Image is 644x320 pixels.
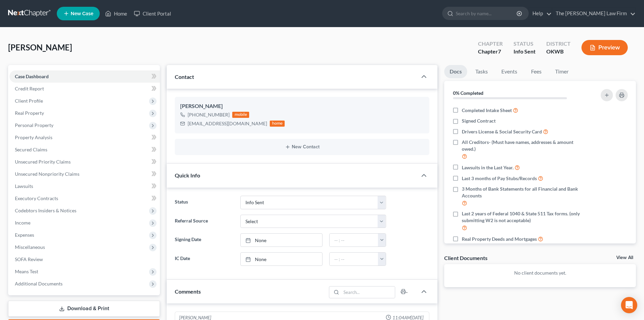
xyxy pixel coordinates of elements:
a: Fees [525,65,547,78]
input: Search... [341,286,395,298]
div: mobile [232,112,249,118]
span: Completed Intake Sheet [462,107,512,114]
span: Contact [175,73,194,80]
a: Lawsuits [9,180,160,192]
p: No client documents yet. [450,270,630,276]
label: Referral Source [171,215,237,228]
div: Open Intercom Messenger [621,297,637,313]
span: Personal Property [15,122,53,128]
a: SOFA Review [9,253,160,265]
a: Case Dashboard [9,70,160,83]
input: -- : -- [330,253,378,265]
span: All Creditors- (Must have names, addresses & amount owed.) [462,139,582,152]
div: Info Sent [514,48,535,56]
button: New Contact [180,144,424,150]
span: [PERSON_NAME] [8,42,72,52]
div: Chapter [478,48,503,56]
a: None [241,253,322,265]
span: Comments [175,288,201,295]
div: [EMAIL_ADDRESS][DOMAIN_NAME] [188,120,267,127]
span: Executory Contracts [15,195,58,201]
a: Client Portal [130,7,174,20]
a: Docs [444,65,467,78]
a: View All [616,255,633,260]
label: Status [171,196,237,209]
label: Signing Date [171,233,237,247]
span: Case Dashboard [15,73,49,79]
a: Events [496,65,523,78]
span: Lawsuits in the Last Year. [462,164,514,171]
span: 7 [498,48,501,55]
span: Last 2 years of Federal 1040 & State 511 Tax forms. (only submitting W2 is not acceptable) [462,210,582,224]
button: Preview [581,40,628,55]
input: -- : -- [330,234,378,247]
a: The [PERSON_NAME] Law Firm [552,7,636,20]
a: Executory Contracts [9,192,160,205]
span: Signed Contract [462,118,496,124]
span: Last 3 months of Pay Stubs/Records [462,175,537,182]
div: District [546,40,571,48]
span: Credit Report [15,86,44,91]
a: Property Analysis [9,131,160,144]
div: Chapter [478,40,503,48]
a: None [241,234,322,247]
span: Unsecured Priority Claims [15,159,71,165]
span: New Case [71,11,93,16]
span: Client Profile [15,98,43,104]
a: Tasks [470,65,493,78]
div: home [270,121,285,127]
a: Home [102,7,130,20]
div: [PHONE_NUMBER] [188,111,230,118]
div: [PERSON_NAME] [180,102,424,110]
input: Search by name... [456,7,518,20]
a: Help [529,7,552,20]
a: Credit Report [9,83,160,95]
span: Real Property [15,110,44,116]
span: 3 Months of Bank Statements for all Financial and Bank Accounts [462,186,582,199]
span: Property Analysis [15,134,52,140]
a: Unsecured Nonpriority Claims [9,168,160,180]
div: Client Documents [444,254,487,261]
span: SOFA Review [15,256,43,262]
a: Unsecured Priority Claims [9,156,160,168]
a: Secured Claims [9,144,160,156]
span: Additional Documents [15,281,63,286]
span: Miscellaneous [15,244,45,250]
span: Codebtors Insiders & Notices [15,208,76,213]
span: Means Test [15,269,38,274]
span: Quick Info [175,172,200,178]
strong: 0% Completed [453,90,483,96]
a: Timer [550,65,574,78]
span: Lawsuits [15,183,33,189]
span: Drivers License & Social Security Card [462,128,542,135]
div: OKWB [546,48,571,56]
span: Real Property Deeds and Mortgages [462,236,537,242]
label: IC Date [171,252,237,266]
span: Expenses [15,232,34,238]
div: Status [514,40,535,48]
span: Secured Claims [15,147,47,152]
a: Download & Print [8,301,160,317]
span: Unsecured Nonpriority Claims [15,171,79,177]
span: Income [15,220,30,226]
